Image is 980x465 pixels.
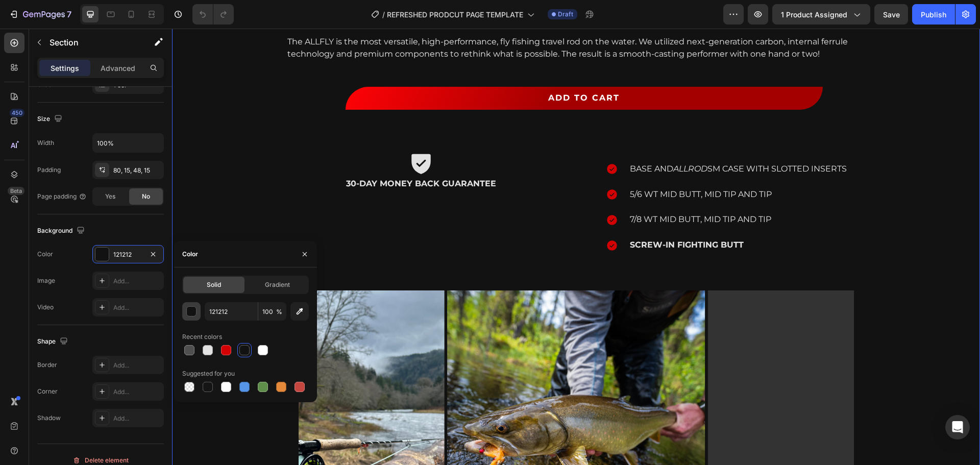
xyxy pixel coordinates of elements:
div: Width [37,138,54,148]
div: Recent colors [182,332,222,341]
span: Draft [558,10,573,19]
iframe: Design area [172,29,980,465]
strong: 30-DAY MONEY BACK GUARANTEE [174,150,324,160]
div: Add... [113,277,161,286]
button: ADD TO CART [174,58,650,81]
span: Gradient [265,280,290,289]
div: Suggested for you [182,369,235,378]
div: Add... [113,303,161,312]
div: Add... [113,387,161,397]
div: Background [37,224,87,238]
span: Solid [207,280,221,289]
div: Open Intercom Messenger [945,415,970,439]
p: Settings [51,63,79,74]
p: Advanced [101,63,135,74]
div: ADD TO CART [376,64,448,75]
i: ALLROD [501,135,535,145]
div: Video [37,303,54,312]
div: Color [182,250,198,259]
p: Section [50,36,133,48]
button: 7 [4,4,76,25]
div: 121212 [113,250,143,259]
p: Base and SM Case with slotted inserts [458,133,675,148]
span: / [382,9,385,20]
span: % [276,307,282,316]
span: REFRESHED PRODCUT PAGE TEMPLATE [387,9,523,20]
div: 80, 15, 48, 15 [113,166,161,175]
div: Publish [921,9,946,20]
div: Beta [8,187,24,195]
div: Corner [37,387,58,396]
span: 1 product assigned [781,9,847,20]
div: Add... [113,361,161,370]
div: Color [37,250,53,259]
span: Yes [105,192,115,201]
input: Auto [93,134,163,152]
div: Border [37,360,57,370]
div: Shape [37,335,70,349]
button: Save [874,4,908,25]
div: Add... [113,414,161,423]
div: 450 [10,109,24,117]
button: 1 product assigned [772,4,870,25]
p: 7 [67,8,71,20]
div: Size [37,112,64,126]
span: No [142,192,150,201]
p: 5/6 WT Mid Butt, Mid Tip and Tip [458,159,675,174]
strong: Screw-in Fighting Butt [458,211,572,221]
span: Save [883,10,900,19]
div: Undo/Redo [192,4,234,25]
div: Shadow [37,413,61,423]
div: Padding [37,165,61,175]
input: Eg: FFFFFF [205,302,258,321]
p: 7/8 WT Mid Butt, Mid Tip and Tip [458,184,675,199]
div: Image [37,276,55,285]
button: Publish [912,4,955,25]
div: Page padding [37,192,87,201]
